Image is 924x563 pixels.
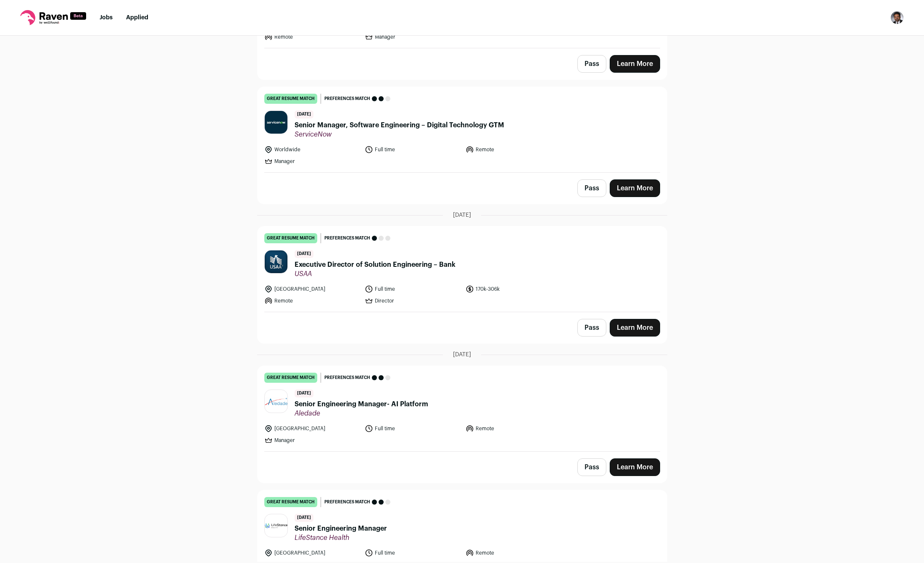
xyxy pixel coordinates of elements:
[295,389,313,397] span: [DATE]
[264,285,360,293] li: [GEOGRAPHIC_DATA]
[295,260,455,270] span: Executive Director of Solution Engineering – Bank
[466,549,561,557] li: Remote
[577,55,606,73] button: Pass
[365,297,461,305] li: Director
[258,226,667,312] a: great resume match Preferences match [DATE] Executive Director of Solution Engineering – Bank USA...
[295,514,313,522] span: [DATE]
[264,157,360,166] li: Manager
[295,110,313,118] span: [DATE]
[264,549,360,557] li: [GEOGRAPHIC_DATA]
[365,145,461,154] li: Full time
[466,424,561,433] li: Remote
[264,373,317,383] div: great resume match
[466,145,561,154] li: Remote
[295,534,387,542] span: LifeStance Health
[577,179,606,197] button: Pass
[295,524,387,534] span: Senior Engineering Manager
[365,285,461,293] li: Full time
[295,409,428,418] span: Aledade
[453,350,471,359] span: [DATE]
[295,250,313,258] span: [DATE]
[264,233,317,243] div: great resume match
[324,95,370,103] span: Preferences match
[365,549,461,557] li: Full time
[264,145,360,154] li: Worldwide
[126,15,148,21] a: Applied
[295,270,455,278] span: USAA
[324,374,370,382] span: Preferences match
[610,458,660,476] a: Learn More
[295,399,428,409] span: Senior Engineering Manager- AI Platform
[324,234,370,242] span: Preferences match
[264,497,317,507] div: great resume match
[365,424,461,433] li: Full time
[453,211,471,219] span: [DATE]
[577,319,606,337] button: Pass
[610,55,660,73] a: Learn More
[264,436,360,445] li: Manager
[265,250,287,273] img: 1372c6c226a7f0349b09052d57b0588814edb42590f85538c984dfae33f8197b.jpg
[264,33,360,41] li: Remote
[264,424,360,433] li: [GEOGRAPHIC_DATA]
[577,458,606,476] button: Pass
[365,33,461,41] li: Manager
[324,498,370,506] span: Preferences match
[258,366,667,451] a: great resume match Preferences match [DATE] Senior Engineering Manager- AI Platform Aledade [GEOG...
[265,523,287,528] img: f3df38fc9326fb33b81e29eb496cc73d31d7c21dc5d90df7d08392d2c4cadebe
[295,130,504,139] span: ServiceNow
[890,11,904,24] button: Open dropdown
[265,397,287,405] img: 872ed3c5d3d04980a3463b7bfa37b263b682a77eaba13eb362730722b187098f.jpg
[466,285,561,293] li: 170k-306k
[100,15,113,21] a: Jobs
[890,11,904,24] img: 2813861-medium_jpg
[610,179,660,197] a: Learn More
[265,111,287,134] img: 29f85fd8b287e9f664a2b1c097d31c015b81325739a916a8fbde7e2e4cbfa6b3.jpg
[264,94,317,104] div: great resume match
[258,87,667,172] a: great resume match Preferences match [DATE] Senior Manager, Software Engineering – Digital Techno...
[610,319,660,337] a: Learn More
[264,297,360,305] li: Remote
[295,120,504,130] span: Senior Manager, Software Engineering – Digital Technology GTM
